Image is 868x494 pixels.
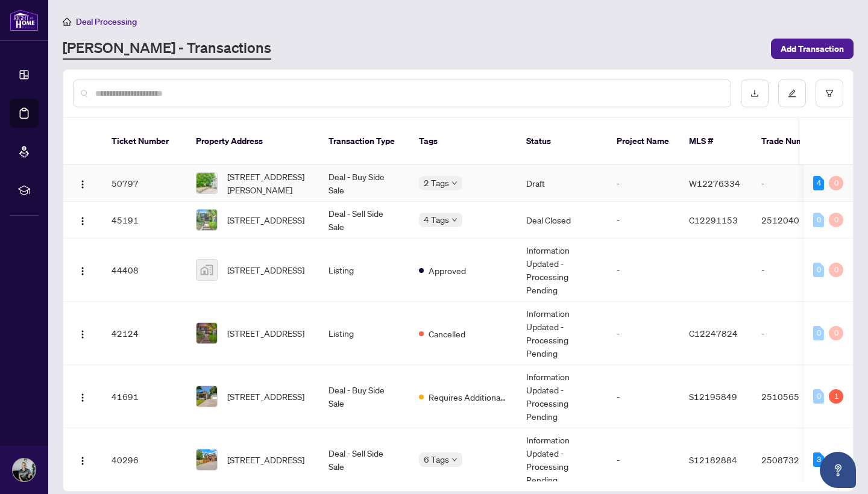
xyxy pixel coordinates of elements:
td: - [607,365,679,428]
div: 0 [813,263,824,277]
img: thumbnail-img [197,386,217,407]
th: Property Address [186,118,319,165]
img: thumbnail-img [197,323,217,343]
img: thumbnail-img [197,173,217,193]
div: 1 [829,389,843,404]
td: Draft [517,165,607,202]
td: Listing [319,239,409,302]
button: Logo [73,450,92,469]
th: Ticket Number [102,118,186,165]
td: Information Updated - Processing Pending [517,428,607,492]
div: 3 [813,452,824,467]
th: Trade Number [752,118,836,165]
div: 0 [813,326,824,340]
td: - [607,302,679,365]
span: S12195849 [689,391,737,402]
td: 2508732 [752,428,836,492]
td: Information Updated - Processing Pending [517,365,607,428]
span: Requires Additional Docs [429,390,507,404]
span: [STREET_ADDRESS] [227,390,304,403]
span: Deal Processing [76,16,137,27]
span: C12291153 [689,214,738,225]
img: Logo [78,330,87,339]
th: MLS # [679,118,752,165]
td: 50797 [102,165,186,202]
img: Profile Icon [13,458,36,481]
td: Deal - Buy Side Sale [319,165,409,202]
span: Approved [429,264,466,277]
td: 2512040 [752,202,836,239]
span: S12182884 [689,454,737,465]
img: thumbnail-img [197,260,217,280]
span: edit [788,89,796,98]
img: thumbnail-img [197,210,217,230]
span: [STREET_ADDRESS] [227,327,304,340]
span: C12247824 [689,328,738,339]
th: Transaction Type [319,118,409,165]
span: 4 Tags [424,213,449,227]
button: edit [778,80,806,107]
button: Logo [73,260,92,280]
td: Deal - Buy Side Sale [319,365,409,428]
span: Cancelled [429,327,465,340]
td: 40296 [102,428,186,492]
td: 2510565 [752,365,836,428]
td: - [607,202,679,239]
td: - [752,302,836,365]
td: - [607,165,679,202]
button: Logo [73,174,92,193]
span: filter [825,89,834,98]
td: Deal - Sell Side Sale [319,428,409,492]
button: Logo [73,324,92,343]
th: Status [517,118,607,165]
td: - [752,165,836,202]
button: filter [816,80,843,107]
button: download [741,80,769,107]
td: 42124 [102,302,186,365]
td: Information Updated - Processing Pending [517,239,607,302]
td: 45191 [102,202,186,239]
img: Logo [78,456,87,466]
div: 0 [829,263,843,277]
img: thumbnail-img [197,449,217,470]
div: 0 [829,326,843,340]
th: Project Name [607,118,679,165]
td: Information Updated - Processing Pending [517,302,607,365]
span: 2 Tags [424,176,449,190]
td: 44408 [102,239,186,302]
button: Logo [73,210,92,230]
span: W12276334 [689,178,740,189]
span: down [451,180,458,186]
span: home [63,17,71,26]
td: - [607,428,679,492]
td: - [607,239,679,302]
span: download [750,89,759,98]
td: Listing [319,302,409,365]
div: 0 [813,213,824,227]
div: 0 [813,389,824,404]
a: [PERSON_NAME] - Transactions [63,38,271,60]
span: [STREET_ADDRESS] [227,453,304,466]
img: Logo [78,393,87,402]
img: Logo [78,180,87,189]
span: [STREET_ADDRESS][PERSON_NAME] [227,170,309,196]
span: down [451,457,458,463]
div: 0 [829,176,843,190]
button: Logo [73,387,92,406]
span: [STREET_ADDRESS] [227,213,304,227]
div: 0 [829,213,843,227]
img: Logo [78,266,87,276]
img: logo [10,9,39,31]
img: Logo [78,216,87,226]
span: 6 Tags [424,452,449,466]
td: 41691 [102,365,186,428]
td: Deal - Sell Side Sale [319,202,409,239]
td: - [752,239,836,302]
th: Tags [409,118,517,165]
div: 4 [813,176,824,190]
button: Add Transaction [771,39,854,59]
span: Add Transaction [781,39,844,58]
td: Deal Closed [517,202,607,239]
span: down [451,217,458,223]
span: [STREET_ADDRESS] [227,263,304,277]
